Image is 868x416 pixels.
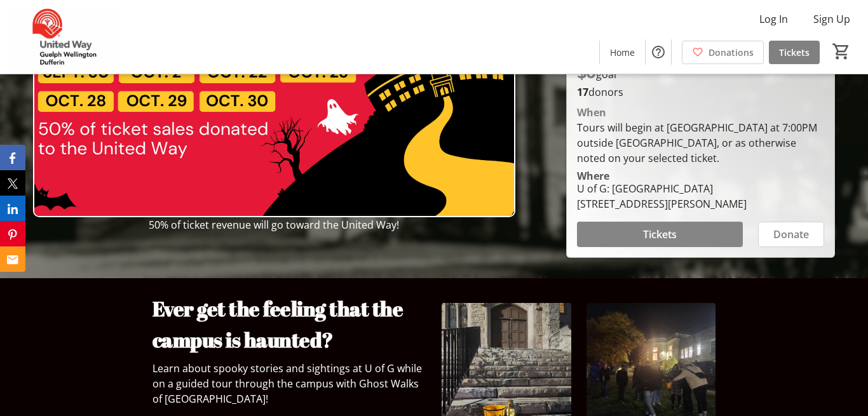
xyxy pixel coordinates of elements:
[749,9,798,29] button: Log In
[577,105,606,120] div: When
[577,196,747,211] div: [STREET_ADDRESS][PERSON_NAME]
[830,40,853,63] button: Cart
[803,9,860,29] button: Sign Up
[773,227,809,242] span: Donate
[769,41,820,64] a: Tickets
[149,218,399,232] span: 50% of ticket revenue will go toward the United Way!
[643,227,677,242] span: Tickets
[759,11,788,27] span: Log In
[709,46,754,59] span: Donations
[153,295,403,353] span: Ever get the feeling that the campus is haunted?
[779,46,810,59] span: Tickets
[577,85,588,99] b: 17
[577,181,747,196] div: U of G: [GEOGRAPHIC_DATA]
[600,41,645,64] a: Home
[8,5,121,69] img: United Way Guelph Wellington Dufferin's Logo
[813,11,850,27] span: Sign Up
[577,222,743,247] button: Tickets
[577,171,609,181] div: Where
[758,222,824,247] button: Donate
[153,361,422,406] span: Learn about spooky stories and sightings at U of G while on a guided tour through the campus with...
[577,84,824,100] p: donors
[646,39,671,65] button: Help
[682,41,764,64] a: Donations
[577,120,824,166] div: Tours will begin at [GEOGRAPHIC_DATA] at 7:00PM outside [GEOGRAPHIC_DATA], or as otherwise noted ...
[610,46,635,59] span: Home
